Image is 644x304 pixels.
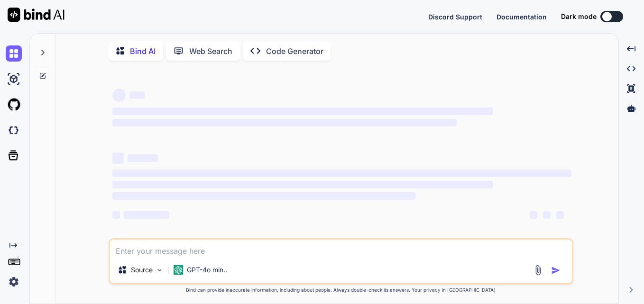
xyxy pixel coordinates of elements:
span: ‌ [112,211,120,219]
span: ‌ [112,152,124,164]
img: chat [6,45,22,62]
img: icon [551,266,561,275]
img: githubLight [6,97,22,113]
span: ‌ [129,91,145,99]
p: Bind AI [130,45,156,57]
span: ‌ [112,119,457,126]
span: ‌ [543,211,551,219]
span: ‌ [128,154,158,162]
span: ‌ [112,181,493,188]
img: ai-studio [6,71,22,87]
span: Dark mode [561,12,597,21]
img: GPT-4o mini [174,265,183,275]
span: ‌ [112,89,126,102]
span: ‌ [112,107,493,115]
span: ‌ [112,192,415,200]
span: ‌ [556,211,564,219]
p: GPT-4o min.. [187,265,227,275]
span: ‌ [124,211,169,219]
button: Discord Support [428,12,482,22]
span: ‌ [112,170,571,177]
img: settings [6,274,22,290]
p: Bind can provide inaccurate information, including about people. Always double-check its answers.... [109,286,573,294]
span: Discord Support [428,13,482,21]
img: Pick Models [156,266,164,274]
p: Code Generator [266,45,323,57]
button: Documentation [497,12,547,22]
p: Web Search [189,45,232,57]
span: ‌ [530,211,537,219]
img: attachment [533,265,543,276]
span: Documentation [497,13,547,21]
img: darkCloudIdeIcon [6,122,22,138]
img: Bind AI [8,8,64,22]
p: Source [131,265,153,275]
